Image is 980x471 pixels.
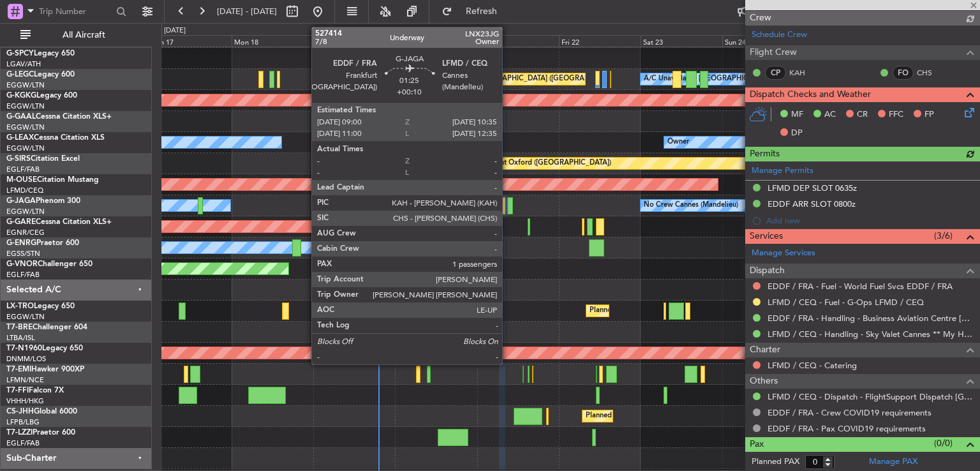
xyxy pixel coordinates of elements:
[6,345,42,352] span: T7-N1960
[752,456,799,468] label: Planned PAX
[6,396,44,406] a: VHHH/HKG
[6,134,34,142] span: G-LEAX
[14,25,138,45] button: All Aircraft
[590,301,791,320] div: Planned Maint [GEOGRAPHIC_DATA] ([GEOGRAPHIC_DATA])
[6,239,79,247] a: G-ENRGPraetor 600
[6,123,45,132] a: EGGW/LTN
[6,113,36,121] span: G-GAAL
[6,303,34,310] span: LX-TRO
[791,108,803,121] span: MF
[6,59,41,69] a: LGAV/ATH
[559,35,641,47] div: Fri 22
[6,345,83,352] a: T7-N1960Legacy 650
[6,176,99,184] a: M-OUSECitation Mustang
[6,144,45,153] a: EGGW/LTN
[768,281,953,292] a: EDDF / FRA - Fuel - World Fuel Svcs EDDF / FRA
[752,247,815,260] a: Manage Services
[586,407,787,426] div: Planned Maint [GEOGRAPHIC_DATA] ([GEOGRAPHIC_DATA])
[6,50,75,57] a: G-SPCYLegacy 650
[6,354,46,364] a: DNMM/LOS
[6,197,36,205] span: G-JAGA
[6,239,36,247] span: G-ENRG
[6,417,40,427] a: LFPB/LBG
[6,408,77,415] a: CS-JHHGlobal 6000
[644,70,851,89] div: A/C Unavailable [GEOGRAPHIC_DATA] ([GEOGRAPHIC_DATA])
[750,343,780,357] span: Charter
[667,133,689,152] div: Owner
[426,70,627,89] div: Planned Maint [GEOGRAPHIC_DATA] ([GEOGRAPHIC_DATA])
[768,407,932,418] a: EDDF / FRA - Crew COVID19 requirements
[6,324,33,331] span: T7-BRE
[768,391,974,402] a: LFMD / CEQ - Dispatch - FlightSupport Dispatch [GEOGRAPHIC_DATA]
[6,218,36,226] span: G-GARE
[6,186,43,195] a: LFMD/CEQ
[6,270,40,280] a: EGLF/FAB
[750,229,783,244] span: Services
[39,2,112,21] input: Trip Number
[6,176,37,184] span: M-OUSE
[436,1,512,22] button: Refresh
[6,387,29,394] span: T7-FFI
[6,408,34,415] span: CS-JHH
[6,218,112,226] a: G-GARECessna Citation XLS+
[6,429,33,437] span: T7-LZZI
[6,366,31,373] span: T7-EMI
[6,228,45,237] a: EGNR/CEG
[750,437,764,452] span: Pax
[6,303,75,310] a: LX-TROLegacy 650
[824,108,836,121] span: AC
[395,35,477,47] div: Wed 20
[722,35,804,47] div: Sun 24
[6,92,77,100] a: G-KGKGLegacy 600
[889,108,903,121] span: FFC
[6,134,105,142] a: G-LEAXCessna Citation XLS
[6,50,34,57] span: G-SPCY
[750,87,871,102] span: Dispatch Checks and Weather
[6,260,93,268] a: G-VNORChallenger 650
[164,26,186,36] div: [DATE]
[455,7,509,16] span: Refresh
[768,313,974,324] a: EDDF / FRA - Handling - Business Aviation Centre [GEOGRAPHIC_DATA] ([PERSON_NAME] Avn) EDDF / FRA
[6,438,40,448] a: EGLF/FAB
[217,6,277,17] span: [DATE] - [DATE]
[6,101,45,111] a: EGGW/LTN
[750,374,778,389] span: Others
[6,387,64,394] a: T7-FFIFalcon 7X
[768,360,857,371] a: LFMD / CEQ - Catering
[313,35,395,47] div: Tue 19
[6,375,44,385] a: LFMN/NCE
[232,35,313,47] div: Mon 18
[768,423,926,434] a: EDDF / FRA - Pax COVID19 requirements
[857,108,868,121] span: CR
[869,456,917,468] a: Manage PAX
[768,297,924,308] a: LFMD / CEQ - Fuel - G-Ops LFMD / CEQ
[6,249,40,258] a: EGSS/STN
[934,437,953,450] span: (0/0)
[6,155,31,163] span: G-SIRS
[6,113,112,121] a: G-GAALCessna Citation XLS+
[6,207,45,216] a: EGGW/LTN
[6,429,75,437] a: T7-LZZIPraetor 600
[924,108,934,121] span: FP
[750,264,785,278] span: Dispatch
[6,92,36,100] span: G-KGKG
[6,71,34,78] span: G-LEGC
[6,324,87,331] a: T7-BREChallenger 604
[33,31,135,40] span: All Aircraft
[644,196,738,215] div: No Crew Cannes (Mandelieu)
[768,329,974,340] a: LFMD / CEQ - Handling - Sky Valet Cannes ** My Handling**LFMD / CEQ
[6,333,35,343] a: LTBA/ISL
[6,71,75,78] a: G-LEGCLegacy 600
[451,154,611,173] div: Unplanned Maint Oxford ([GEOGRAPHIC_DATA])
[934,229,953,243] span: (3/6)
[6,165,40,174] a: EGLF/FAB
[641,35,722,47] div: Sat 23
[6,312,45,322] a: EGGW/LTN
[150,35,232,47] div: Sun 17
[6,155,80,163] a: G-SIRSCitation Excel
[6,366,84,373] a: T7-EMIHawker 900XP
[6,80,45,90] a: EGGW/LTN
[791,127,803,140] span: DP
[477,35,559,47] div: Thu 21
[6,260,38,268] span: G-VNOR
